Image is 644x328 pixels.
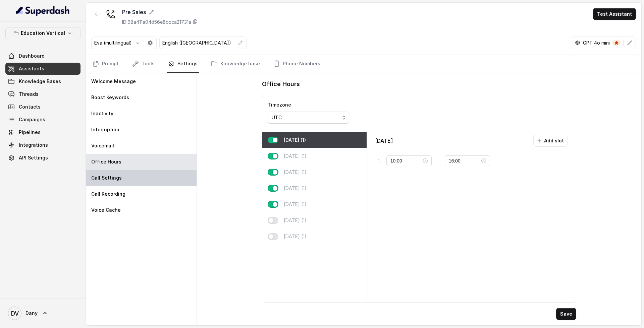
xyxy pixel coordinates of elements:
[91,55,120,73] a: Prompt
[5,50,80,62] a: Dashboard
[284,153,307,159] p: [DATE] (1)
[162,40,231,46] p: English ([GEOGRAPHIC_DATA])
[284,169,307,176] p: [DATE] (1)
[91,191,125,197] p: Call Recording
[284,217,307,224] p: [DATE] (1)
[131,55,156,73] a: Tools
[378,157,381,164] p: 1 .
[5,114,80,126] a: Campaigns
[19,91,39,97] span: Threads
[5,126,80,138] a: Pipelines
[122,8,198,16] div: Pre Sales
[122,19,191,25] p: ID: 68a411a04d56e8bcca21731a
[25,310,38,317] span: Dany
[91,207,121,213] p: Voice Cache
[284,233,307,240] p: [DATE] (1)
[593,8,636,20] button: Test Assistant
[5,304,80,323] a: Dany
[575,40,580,46] svg: openai logo
[284,137,306,143] p: [DATE] (1)
[5,88,80,100] a: Threads
[5,75,80,87] a: Knowledge Bases
[19,53,45,59] span: Dashboard
[284,185,307,192] p: [DATE] (1)
[5,63,80,75] a: Assistants
[19,65,44,72] span: Assistants
[19,154,48,161] span: API Settings
[91,94,129,101] p: Boost Keywords
[91,142,114,149] p: Voicemail
[91,55,636,73] nav: Tabs
[210,55,261,73] a: Knowledge base
[19,142,48,148] span: Integrations
[5,152,80,164] a: API Settings
[5,139,80,151] a: Integrations
[5,27,80,39] button: Education Vertical
[91,158,121,165] p: Office Hours
[94,40,132,46] p: Eva (multilingual)
[583,40,610,46] p: GPT 4o mini
[19,104,41,110] span: Contacts
[167,55,199,73] a: Settings
[268,112,349,124] button: UTC
[16,5,70,16] img: light.svg
[21,29,65,37] p: Education Vertical
[91,110,113,117] p: Inactivity
[91,126,119,133] p: Interruption
[11,310,19,317] text: DV
[272,114,340,122] div: UTC
[437,157,439,165] p: -
[449,157,480,165] input: Select time
[533,135,568,147] button: Add slot
[375,137,393,145] p: [DATE]
[19,78,61,85] span: Knowledge Bases
[284,201,307,208] p: [DATE] (1)
[91,175,122,181] p: Call Settings
[272,55,322,73] a: Phone Numbers
[262,79,300,89] h1: Office Hours
[19,129,41,136] span: Pipelines
[390,157,422,165] input: Select time
[556,308,576,320] button: Save
[19,116,45,123] span: Campaigns
[5,101,80,113] a: Contacts
[268,102,291,108] label: Timezone
[91,78,136,85] p: Welcome Message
